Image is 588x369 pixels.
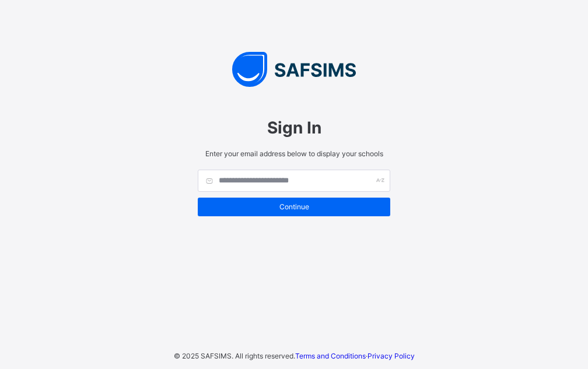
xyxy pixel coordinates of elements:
[198,118,390,138] span: Sign In
[295,352,366,360] a: Terms and Conditions
[198,149,390,158] span: Enter your email address below to display your schools
[295,352,415,360] span: ·
[367,352,415,360] a: Privacy Policy
[186,52,402,87] img: SAFSIMS Logo
[174,352,295,360] span: © 2025 SAFSIMS. All rights reserved.
[206,202,381,211] span: Continue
